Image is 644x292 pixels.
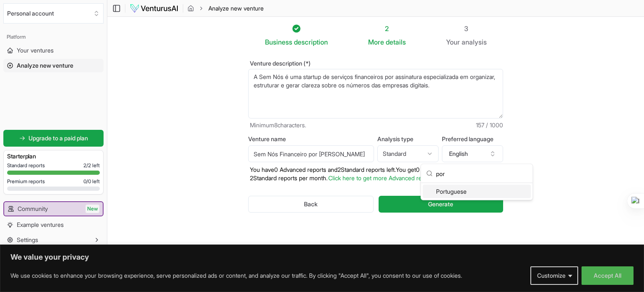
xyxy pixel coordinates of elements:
a: Upgrade to a paid plan [3,130,104,147]
button: Settings [3,233,104,247]
span: 0 / 0 left [83,178,100,185]
div: 3 [446,24,487,34]
span: Standard reports [7,162,45,169]
img: logo [130,3,179,13]
span: analysis [462,38,487,46]
nav: breadcrumb [187,4,264,13]
span: 2 / 2 left [83,162,100,169]
span: Business [265,37,292,47]
button: English [442,145,503,162]
span: Premium reports [7,178,45,185]
a: Your ventures [3,44,104,57]
span: details [386,38,406,46]
p: We use cookies to enhance your browsing experience, serve personalized ads or content, and analyz... [10,271,462,281]
span: Analyze new venture [17,61,73,70]
span: Generate [428,200,453,208]
textarea: A Sem Nós é uma startup de serviços financeiros por assinatura especializada em organizar, estrut... [248,69,503,118]
a: Example ventures [3,218,104,231]
div: Portuguese [423,185,531,198]
a: Click here to get more Advanced reports. [328,174,436,182]
span: Upgrade to a paid plan [29,134,88,142]
div: Platform [3,30,104,44]
a: CommunityNew [4,202,103,216]
div: 2 [368,24,406,34]
span: 157 / 1000 [476,121,503,129]
span: Example ventures [17,221,64,229]
span: Minimum 8 characters. [250,121,306,129]
button: Select an organization [3,3,104,24]
label: Venture description (*) [248,61,503,66]
span: New [86,205,99,213]
span: Community [18,205,48,213]
p: You have 0 Advanced reports and 2 Standard reports left. Y ou get 0 Advanced reports and 2 Standa... [248,166,503,182]
span: Analyze new venture [208,4,264,13]
button: Generate [379,196,503,213]
span: More [368,37,384,47]
span: Your [446,37,460,47]
span: Your ventures [17,46,54,55]
a: Analyze new venture [3,59,104,72]
h3: Starter plan [7,152,100,160]
label: Analysis type [377,136,439,142]
button: Accept All [582,266,634,285]
span: Settings [17,236,38,244]
button: Customize [530,266,578,285]
input: Optional venture name [248,145,374,162]
input: Search language... [436,164,527,183]
label: Venture name [248,136,374,142]
button: Back [248,196,374,213]
span: description [294,38,328,46]
p: We value your privacy [10,252,634,262]
label: Preferred language [442,136,503,142]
